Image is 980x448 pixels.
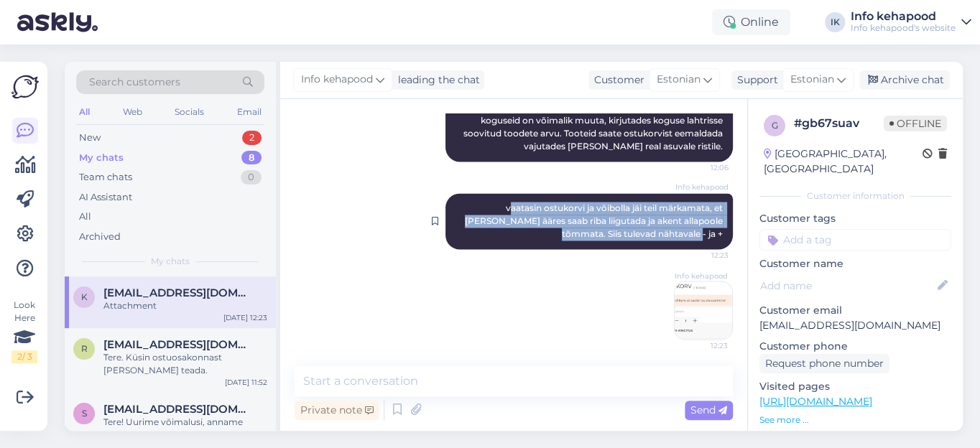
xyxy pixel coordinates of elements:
[859,70,950,90] div: Archive chat
[172,103,207,121] div: Socials
[657,72,701,88] span: Estonian
[772,120,778,131] span: g
[103,403,253,416] span: sirlipolts@gmail.com
[675,250,729,261] span: 12:23
[242,131,262,145] div: 2
[588,73,644,88] div: Customer
[103,351,267,377] div: Tere. Küsin ostuosakonnast [PERSON_NAME] teada.
[675,162,729,173] span: 12:06
[674,340,728,350] span: 12:23
[690,403,727,416] span: Send
[241,151,262,165] div: 8
[103,286,253,299] span: klenja.tiitsar@gmail.com
[79,170,132,185] div: Team chats
[301,72,373,88] span: Info kehapood
[759,414,951,426] p: See more ...
[103,416,267,442] div: Tere! Uurime võimalusi, anname teada!
[241,170,262,185] div: 0
[11,299,37,363] div: Look Here
[759,395,872,408] a: [URL][DOMAIN_NAME]
[11,73,39,101] img: Askly Logo
[759,339,951,354] p: Customer phone
[675,281,732,339] img: Attachment
[225,377,267,388] div: [DATE] 11:52
[759,354,889,373] div: Request phone number
[851,22,956,34] div: Info kehapood's website
[103,299,267,312] div: Attachment
[81,291,88,302] span: k
[794,115,884,132] div: # gb67suav
[851,11,956,22] div: Info kehapood
[712,9,790,35] div: Online
[675,182,729,192] span: Info kehapood
[674,270,728,281] span: Info kehapood
[79,131,101,145] div: New
[465,202,725,239] span: vaatasin ostukorvi ja võibolla jäi teil märkamata, et [PERSON_NAME] ääres saab riba liigutada ja ...
[759,211,951,226] p: Customer tags
[79,151,124,165] div: My chats
[759,256,951,271] p: Customer name
[79,230,121,244] div: Archived
[79,210,91,224] div: All
[760,278,935,294] input: Add name
[223,312,267,323] div: [DATE] 12:23
[759,379,951,394] p: Visited pages
[759,190,951,202] div: Customer information
[884,116,947,131] span: Offline
[295,401,379,420] div: Private note
[76,103,93,121] div: All
[392,73,480,88] div: leading the chat
[79,190,132,205] div: AI Assistant
[759,303,951,318] p: Customer email
[120,103,145,121] div: Web
[825,12,845,32] div: IK
[764,146,923,177] div: [GEOGRAPHIC_DATA], [GEOGRAPHIC_DATA]
[790,72,834,88] span: Estonian
[731,73,778,88] div: Support
[759,229,951,251] input: Add a tag
[851,11,971,34] a: Info kehapoodInfo kehapood's website
[103,338,253,351] span: requeen@hot.ee
[151,255,190,268] span: My chats
[81,343,88,354] span: r
[759,318,951,333] p: [EMAIL_ADDRESS][DOMAIN_NAME]
[82,408,87,419] span: s
[89,75,180,90] span: Search customers
[11,350,37,363] div: 2 / 3
[234,103,264,121] div: Email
